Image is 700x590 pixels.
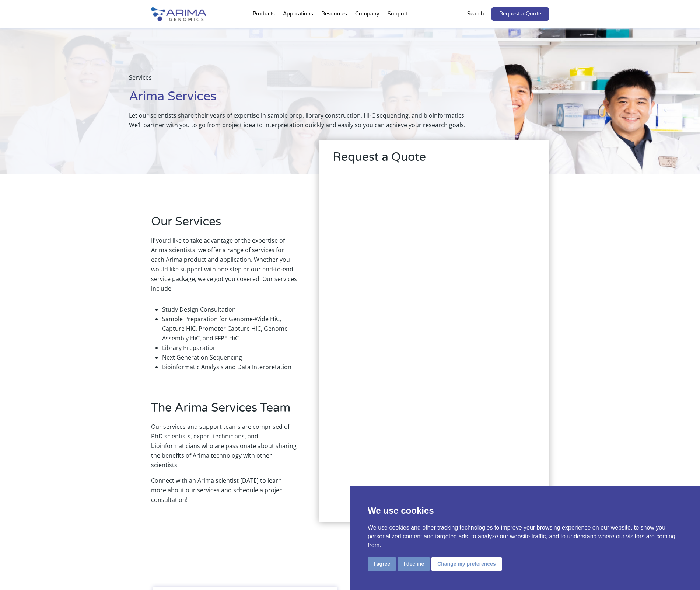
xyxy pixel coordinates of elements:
p: We use cookies and other tracking technologies to improve your browsing experience on our website... [368,523,682,550]
p: Services [129,73,479,88]
li: Bioinformatic Analysis and Data Interpretation [162,362,297,372]
p: Our services and support teams are comprised of PhD scientists, expert technicians, and bioinform... [151,422,297,476]
p: We use cookies [368,504,682,517]
p: Connect with an Arima scientist [DATE] to learn more about our services and schedule a project co... [151,476,297,510]
a: Request a Quote [491,7,549,21]
p: Search [467,9,484,19]
img: Arima-Genomics-logo [151,7,206,21]
p: Let our scientists share their years of expertise in sample prep, library construction, Hi-C sequ... [129,111,479,130]
button: I agree [368,557,396,571]
h1: Arima Services [129,88,479,111]
li: Study Design Consultation [162,305,297,314]
p: If you’d like to take advantage of the expertise of Arima scientists, we offer a range of service... [151,236,297,299]
button: Change my preferences [431,557,502,571]
h2: The Arima Services Team [151,400,297,422]
h2: Request a Quote [333,149,535,171]
li: Library Preparation [162,343,297,353]
button: I decline [398,557,430,571]
iframe: Form 1 [333,181,535,513]
h2: Our Services [151,214,297,236]
li: Next Generation Sequencing [162,353,297,362]
li: Sample Preparation for Genome-Wide HiC, Capture HiC, Promoter Capture HiC, Genome Assembly HiC, a... [162,314,297,343]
